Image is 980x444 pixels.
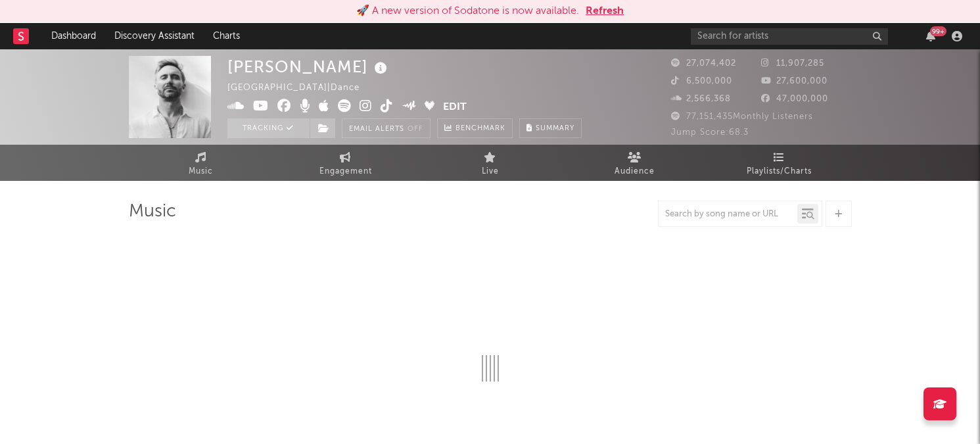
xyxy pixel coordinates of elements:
span: Engagement [319,164,372,180]
div: 99 + [930,26,946,36]
div: [PERSON_NAME] [227,56,390,78]
a: Music [129,145,273,181]
span: 11,907,285 [761,59,824,68]
a: Engagement [273,145,418,181]
span: 27,600,000 [761,77,828,86]
button: 99+ [926,31,935,41]
span: Music [189,164,213,180]
span: 77,151,435 Monthly Listeners [671,112,813,121]
input: Search by song name or URL [659,209,797,220]
span: Benchmark [455,121,505,137]
div: 🚀 A new version of Sodatone is now available. [356,3,579,19]
span: 47,000,000 [761,95,828,103]
span: Summary [536,125,574,132]
a: Benchmark [437,118,513,138]
a: Discovery Assistant [105,23,204,49]
input: Search for artists [691,28,888,45]
button: Summary [519,118,582,138]
em: Off [408,126,423,133]
span: 27,074,402 [671,59,736,68]
span: Audience [615,164,655,180]
span: Playlists/Charts [747,164,812,180]
a: Audience [563,145,707,181]
a: Live [418,145,563,181]
a: Charts [204,23,249,49]
button: Edit [443,99,467,116]
span: 2,566,368 [671,95,731,103]
a: Playlists/Charts [707,145,852,181]
button: Email AlertsOff [342,118,431,138]
span: 6,500,000 [671,77,732,86]
span: Jump Score: 68.3 [671,128,749,137]
div: [GEOGRAPHIC_DATA] | Dance [227,80,375,96]
span: Live [482,164,499,180]
button: Refresh [586,3,624,19]
button: Tracking [227,118,310,138]
a: Dashboard [42,23,105,49]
